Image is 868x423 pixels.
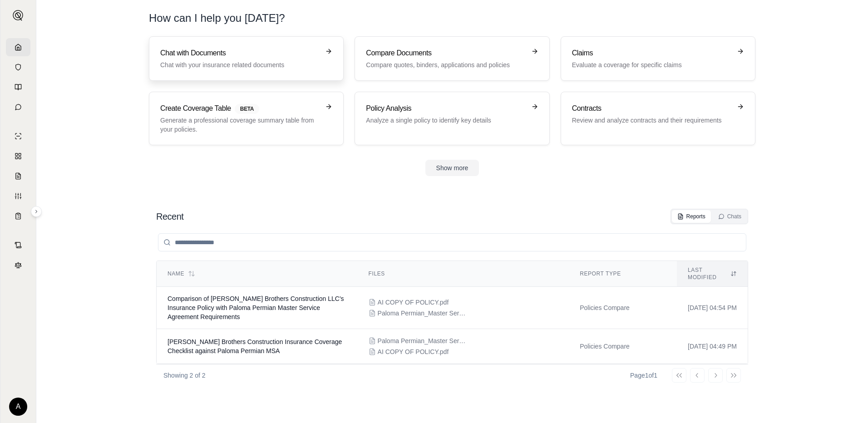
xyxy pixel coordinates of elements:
div: Reports [677,213,705,220]
h2: Recent [156,210,183,223]
p: Generate a professional coverage summary table from your policies. [160,116,320,134]
a: Chat [6,98,30,116]
p: Chat with your insurance related documents [160,60,320,69]
span: Andersen Brothers Construction Insurance Coverage Checklist against Paloma Permian MSA [168,338,342,354]
th: Files [358,261,569,287]
a: Policy AnalysisAnalyze a single policy to identify key details [355,92,549,145]
a: ContractsReview and analyze contracts and their requirements [561,92,755,145]
div: Page 1 of 1 [630,371,657,380]
a: Coverage Table [6,207,30,225]
h3: Policy Analysis [366,103,525,114]
td: [DATE] 04:49 PM [677,329,748,364]
button: Reports [672,210,711,223]
p: Evaluate a coverage for specific claims [572,60,731,69]
th: Report Type [569,261,677,287]
button: Expand sidebar [31,206,42,217]
a: Single Policy [6,127,30,145]
div: A [9,398,27,416]
a: Contract Analysis [6,236,30,254]
a: Policy Comparisons [6,147,30,165]
p: Analyze a single policy to identify key details [366,116,525,125]
a: ClaimsEvaluate a coverage for specific claims [561,36,755,81]
a: Claim Coverage [6,167,30,185]
span: Comparison of Andersen Brothers Construction LLC's Insurance Policy with Paloma Permian Master Se... [168,295,344,320]
span: AI COPY OF POLICY.pdf [378,298,449,307]
a: Chat with DocumentsChat with your insurance related documents [149,36,344,81]
td: Policies Compare [569,329,677,364]
a: Home [6,38,30,56]
h1: How can I help you [DATE]? [149,11,755,25]
p: Showing 2 of 2 [163,371,206,380]
td: [DATE] 04:54 PM [677,287,748,329]
a: Prompt Library [6,78,30,96]
button: Expand sidebar [9,6,27,25]
button: Show more [425,160,479,176]
h3: Create Coverage Table [160,103,320,114]
h3: Contracts [572,103,731,114]
h3: Compare Documents [366,48,525,59]
a: Legal Search Engine [6,256,30,274]
p: Compare quotes, binders, applications and policies [366,60,525,69]
div: Last modified [688,266,737,281]
button: Chats [713,210,747,223]
h3: Claims [572,48,731,59]
span: BETA [235,104,259,114]
a: Documents Vault [6,58,30,76]
td: Policies Compare [569,287,677,329]
a: Compare DocumentsCompare quotes, binders, applications and policies [355,36,549,81]
div: Name [168,270,347,277]
span: Paloma Permian_Master Service Agreement signed.pdf [378,336,469,345]
div: Chats [718,213,741,220]
a: Custom Report [6,187,30,205]
a: Create Coverage TableBETAGenerate a professional coverage summary table from your policies. [149,92,344,145]
span: Paloma Permian_Master Service Agreement signed.pdf [378,309,469,318]
p: Review and analyze contracts and their requirements [572,116,731,125]
h3: Chat with Documents [160,48,320,59]
img: Expand sidebar [13,10,24,21]
span: AI COPY OF POLICY.pdf [378,347,449,356]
